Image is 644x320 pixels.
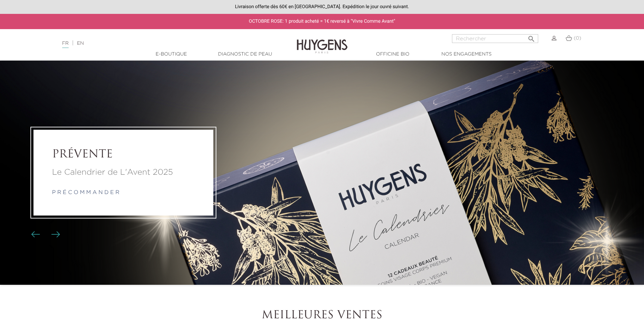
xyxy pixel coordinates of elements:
div: Boutons du carrousel [34,230,56,240]
a: Nos engagements [433,51,500,58]
a: Officine Bio [359,51,427,58]
span: (0) [574,36,581,41]
a: Diagnostic de peau [211,51,279,58]
a: EN [77,41,84,46]
i:  [527,33,535,41]
a: Le Calendrier de L'Avent 2025 [52,166,195,178]
a: E-Boutique [138,51,205,58]
div: | [59,39,263,47]
a: FR [62,41,69,48]
img: Huygens [297,28,348,55]
input: Rechercher [452,34,538,43]
a: p r é c o m m a n d e r [52,190,119,195]
a: PRÉVENTE [52,148,195,161]
button:  [525,32,538,41]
